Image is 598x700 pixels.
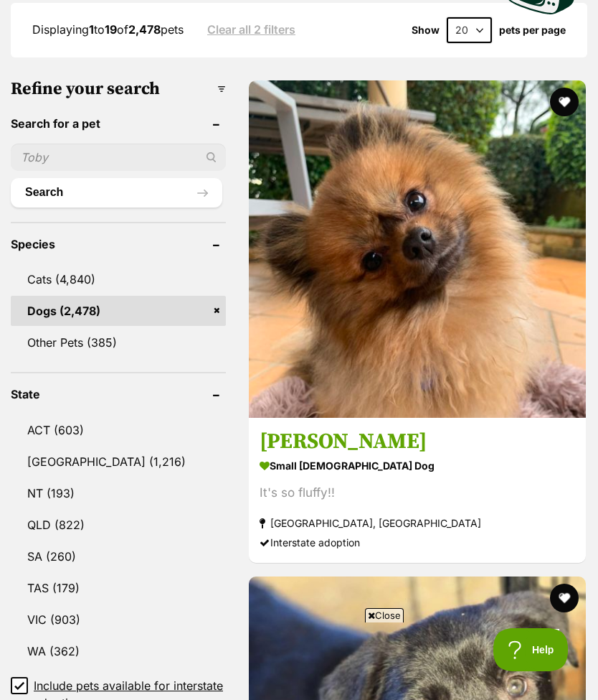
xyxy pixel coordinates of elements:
[11,264,226,294] a: Cats (4,840)
[11,79,226,99] h3: Refine your search
[11,144,226,171] input: Toby
[365,608,404,622] span: Close
[89,22,94,37] strong: 1
[11,296,226,326] a: Dogs (2,478)
[499,24,566,36] label: pets per page
[207,23,295,36] a: Clear all 2 filters
[412,24,440,36] span: Show
[11,238,226,251] header: Species
[550,88,579,116] button: favourite
[249,417,586,563] a: [PERSON_NAME] small [DEMOGRAPHIC_DATA] Dog It's so fluffy!! [GEOGRAPHIC_DATA], [GEOGRAPHIC_DATA] ...
[493,628,569,671] iframe: Help Scout Beacon - Open
[260,428,575,455] h3: [PERSON_NAME]
[260,483,575,503] div: It's so fluffy!!
[11,573,226,603] a: TAS (179)
[32,22,184,37] span: Displaying to of pets
[260,533,575,552] div: Interstate adoption
[550,584,579,612] button: favourite
[11,415,226,445] a: ACT (603)
[260,455,575,476] strong: small [DEMOGRAPHIC_DATA] Dog
[11,388,226,401] header: State
[105,22,117,37] strong: 19
[260,513,575,533] strong: [GEOGRAPHIC_DATA], [GEOGRAPHIC_DATA]
[11,541,226,571] a: SA (260)
[11,178,222,207] button: Search
[249,80,586,418] img: Shultz - Pomeranian Dog
[11,478,226,508] a: NT (193)
[128,22,161,37] strong: 2,478
[11,447,226,477] a: [GEOGRAPHIC_DATA] (1,216)
[11,117,226,130] header: Search for a pet
[11,327,226,358] a: Other Pets (385)
[11,605,226,635] a: VIC (903)
[38,628,560,693] iframe: Advertisement
[11,636,226,666] a: WA (362)
[11,510,226,540] a: QLD (822)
